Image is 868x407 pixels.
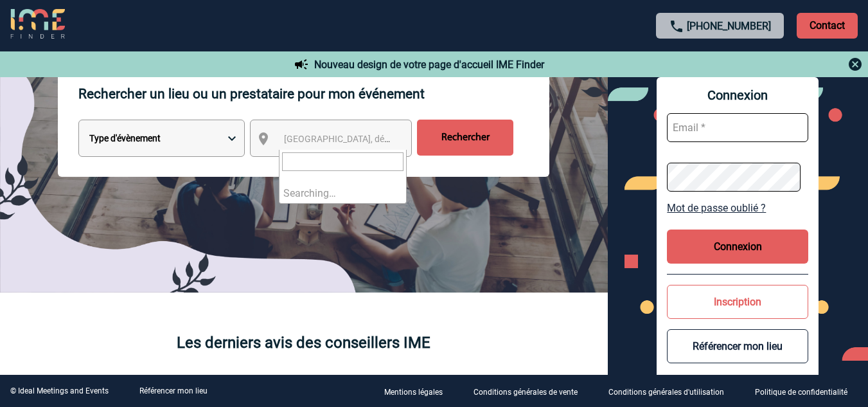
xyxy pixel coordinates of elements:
a: [PHONE_NUMBER] [687,20,771,32]
a: Mentions légales [374,385,463,397]
a: Politique de confidentialité [745,385,868,397]
li: Searching… [279,183,406,203]
a: Mot de passe oublié ? [667,202,808,214]
a: Référencer mon lieu [139,386,208,395]
span: Connexion [667,87,808,103]
p: Contact [797,13,858,39]
input: Email * [667,113,808,142]
p: Mentions légales [384,388,443,397]
a: Conditions générales de vente [463,385,598,397]
p: Conditions générales de vente [474,388,578,397]
button: Inscription [667,285,808,319]
p: Conditions générales d'utilisation [608,388,724,397]
div: © Ideal Meetings and Events [10,386,109,395]
p: Politique de confidentialité [755,388,847,397]
a: Conditions générales d'utilisation [598,385,745,397]
img: call-24-px.png [669,19,684,34]
button: Connexion [667,230,808,264]
button: Référencer mon lieu [667,329,808,363]
p: Rechercher un lieu ou un prestataire pour mon événement [78,68,549,120]
span: [GEOGRAPHIC_DATA], département, région... [284,134,463,144]
input: Rechercher [417,120,513,156]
